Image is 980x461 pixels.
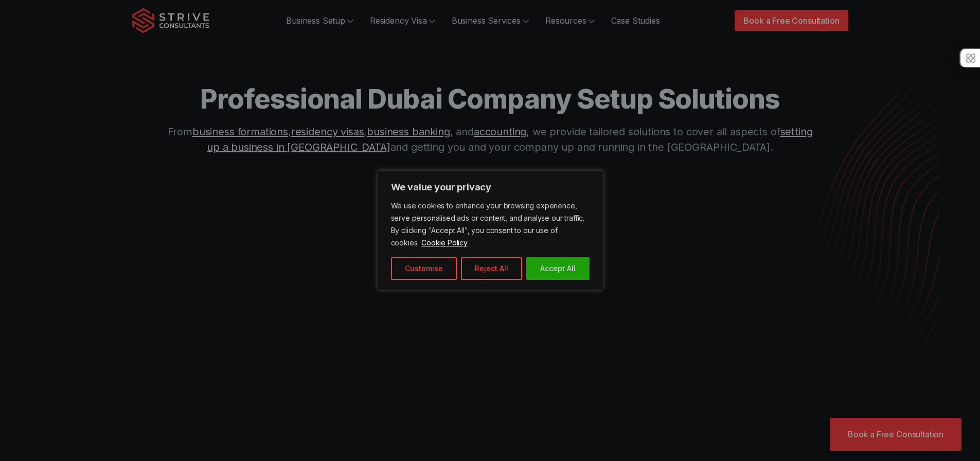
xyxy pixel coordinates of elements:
div: We value your privacy [377,170,603,291]
button: Accept All [526,257,590,280]
button: Customise [391,257,457,280]
a: Cookie Policy [421,238,468,247]
p: We value your privacy [391,181,590,193]
button: Reject All [461,257,522,280]
p: We use cookies to enhance your browsing experience, serve personalised ads or content, and analys... [391,200,590,249]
